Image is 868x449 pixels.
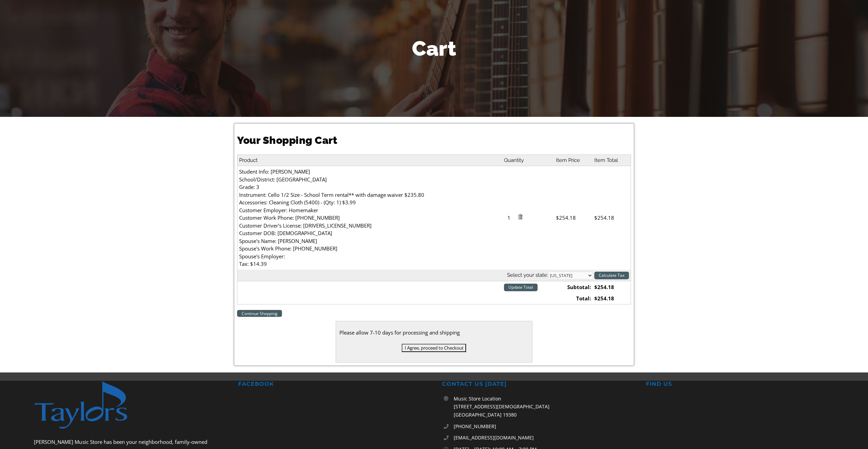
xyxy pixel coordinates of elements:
[34,381,142,429] img: footer-logo
[554,281,593,293] td: Subtotal:
[237,154,502,166] th: Product
[237,270,631,281] th: Select your state:
[554,293,593,304] td: Total:
[453,422,630,431] a: [PHONE_NUMBER]
[453,395,630,419] p: Music Store Location [STREET_ADDRESS][DEMOGRAPHIC_DATA] [GEOGRAPHIC_DATA] 19380
[554,166,593,270] td: $254.18
[517,214,523,219] img: Remove Item
[504,214,516,222] span: 1
[502,154,554,166] th: Quantity
[548,272,593,279] select: State billing address
[504,284,537,291] input: Update Total
[554,154,593,166] th: Item Price
[453,434,533,441] span: [EMAIL_ADDRESS][DOMAIN_NAME]
[339,328,529,337] div: Please allow 7-10 days for processing and shipping
[237,166,502,270] td: Student Info: [PERSON_NAME] School/District: [GEOGRAPHIC_DATA] Grade: 3 Instrument: Cello 1/2 Siz...
[237,310,282,317] a: Continue Shopping
[593,293,631,304] td: $254.18
[593,281,631,293] td: $254.18
[234,34,634,63] h1: Cart
[442,381,630,388] h2: CONTACT US [DATE]
[594,272,629,279] input: Calculate Tax
[646,381,834,388] h2: FIND US
[517,214,523,221] a: Remove item from cart
[237,133,631,148] h1: Your Shopping Cart
[593,166,631,270] td: $254.18
[402,344,466,352] input: I Agree, proceed to Checkout
[238,381,426,388] h2: FACEBOOK
[453,434,630,442] a: [EMAIL_ADDRESS][DOMAIN_NAME]
[593,154,631,166] th: Item Total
